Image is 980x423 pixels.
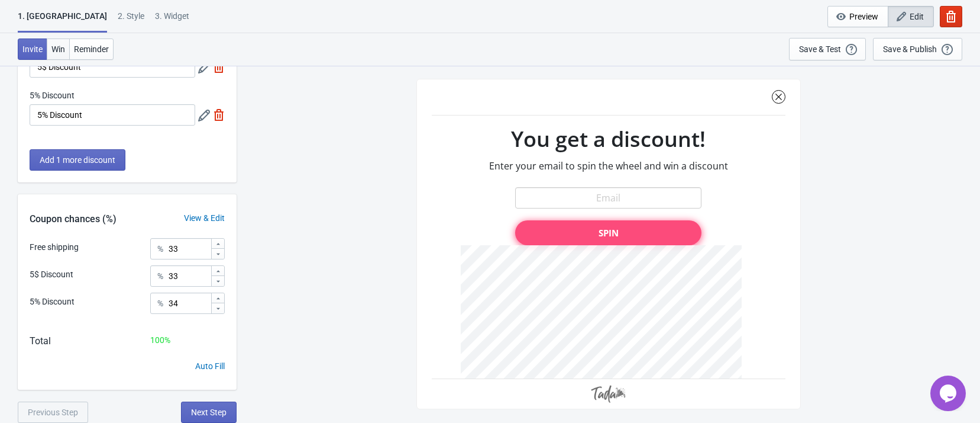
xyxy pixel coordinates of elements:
div: Free shipping [30,241,79,254]
div: % [157,242,163,256]
div: Coupon chances (%) [18,212,128,226]
button: Edit [888,6,934,27]
button: Save & Test [789,38,866,60]
div: % [157,269,163,283]
img: delete.svg [213,109,225,121]
button: Reminder [69,39,114,60]
span: Next Step [191,408,227,417]
div: 2 . Style [118,10,144,31]
input: Chance [168,238,211,259]
span: Reminder [74,44,109,54]
button: Preview [827,6,888,27]
div: Total [30,334,51,348]
button: Next Step [181,402,237,423]
div: Save & Publish [883,44,937,54]
span: Edit [910,12,924,21]
span: Invite [22,44,43,54]
img: delete.svg [213,61,225,73]
div: 1. [GEOGRAPHIC_DATA] [18,10,107,33]
div: Save & Test [799,44,841,54]
div: Auto Fill [195,360,225,373]
iframe: chat widget [930,376,968,411]
div: View & Edit [172,212,237,225]
button: Invite [18,39,47,60]
input: Chance [168,265,211,287]
div: % [157,296,163,310]
span: Add 1 more discount [40,155,115,165]
span: 100 % [150,335,170,345]
div: 3. Widget [155,10,189,31]
input: Chance [168,293,211,314]
span: Preview [849,12,878,21]
span: Win [51,44,65,54]
div: 5% Discount [30,296,75,308]
div: 5$ Discount [30,268,73,281]
button: Add 1 more discount [30,149,125,171]
button: Win [47,39,70,60]
button: Save & Publish [873,38,962,60]
label: 5% Discount [30,89,75,101]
